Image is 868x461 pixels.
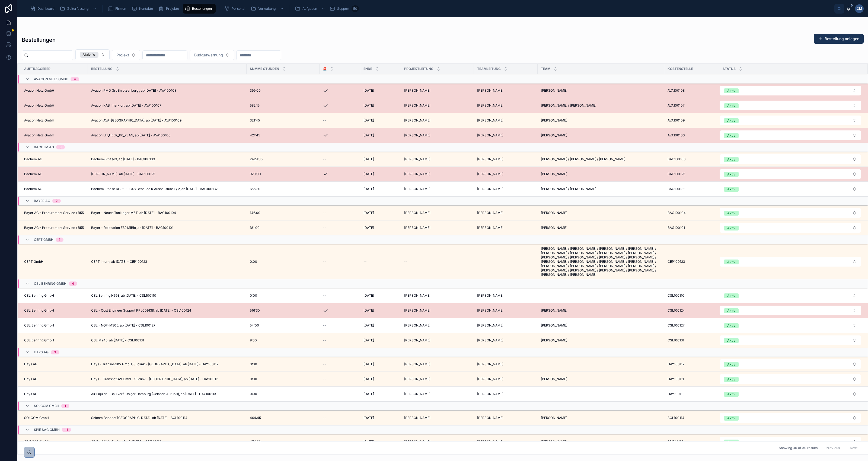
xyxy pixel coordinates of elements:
span: CSL Behring GmbH [24,338,54,342]
a: Select Button [719,85,861,96]
a: CSL Behring GmbH [24,308,85,313]
a: -- [323,323,357,328]
span: 2429:05 [250,157,263,161]
a: Bachem-Phase3, ab [DATE] - BAC100103 [91,157,243,161]
a: 421:45 [250,133,316,137]
span: -- [323,323,326,328]
a: CSL100127 [668,323,716,328]
a: [PERSON_NAME] [404,103,471,108]
span: Bayer AG – Procurement Service / B55 [24,211,84,215]
div: Aktiv [80,52,98,58]
a: Projekte [157,4,183,14]
a: Firmen [106,4,130,14]
span: Bestellungen [192,7,212,11]
button: Select Button [720,169,861,179]
a: Personal [222,4,249,14]
a: CSL - Cost Engineer Support PRJ009138, ab [DATE] - CSL100124 [91,308,243,313]
a: [PERSON_NAME] [404,118,471,123]
span: [DATE] [363,172,374,176]
div: Aktiv [727,88,735,93]
button: Select Button [720,291,861,300]
span: Bachem-Phase3, ab [DATE] - BAC100103 [91,157,155,161]
a: [PERSON_NAME] [404,133,471,137]
a: [DATE] [363,293,398,298]
span: Avacon AVA-[GEOGRAPHIC_DATA], ab [DATE] - AVA100109 [91,118,181,123]
a: Select Button [719,208,861,218]
a: [DATE] [363,103,398,108]
span: -- [323,118,326,123]
a: [PERSON_NAME] [541,226,661,230]
div: scrollable content [26,3,834,15]
a: [PERSON_NAME] [404,157,471,161]
a: [PERSON_NAME] [477,187,534,191]
span: BAC100132 [668,187,685,191]
button: Select Button [720,184,861,194]
a: 656:30 [250,187,316,191]
span: AVA100107 [668,103,685,108]
a: CSL Behring H69E, ab [DATE] - CSL100110 [91,293,243,298]
span: [PERSON_NAME] [404,226,430,230]
span: -- [323,226,326,230]
span: Avacon Netz GmbH [24,88,54,93]
a: Aufgaben [293,4,328,14]
div: Aktiv [727,187,735,192]
a: Select Button [719,130,861,140]
div: Aktiv [727,308,735,313]
span: [PERSON_NAME] [541,226,567,230]
button: Select Button [190,50,234,60]
a: -- [323,118,357,123]
span: [PERSON_NAME] [404,88,430,93]
span: [DATE] [363,226,374,230]
a: [PERSON_NAME] [404,88,471,93]
span: [PERSON_NAME] [477,226,503,230]
a: Select Button [719,305,861,316]
span: [PERSON_NAME] [404,133,430,137]
span: CSL Behring GmbH [24,293,54,298]
span: AVA100108 [668,88,685,93]
span: [PERSON_NAME] [404,323,430,328]
span: -- [323,157,326,161]
a: Avacon KAB Interxion, ab [DATE] - AVA100107 [91,103,243,108]
div: Aktiv [727,323,735,328]
span: BAC100103 [668,157,685,161]
span: Kontakte [139,7,153,11]
a: BAG100104 [668,211,716,215]
span: [PERSON_NAME] [404,211,430,215]
div: Aktiv [727,118,735,123]
span: [PERSON_NAME], ab [DATE] - BAC100125 [91,172,155,176]
span: Firmen [115,7,126,11]
a: [PERSON_NAME] [477,157,534,161]
a: Select Button [719,100,861,111]
a: [DATE] [363,88,398,93]
span: [PERSON_NAME] [541,88,567,93]
a: [PERSON_NAME] [541,88,661,93]
a: CSL Behring GmbH [24,323,85,328]
span: Verwaltung [258,7,276,11]
span: [PERSON_NAME] [404,172,430,176]
a: -- [323,211,357,215]
a: CSL M245, ab [DATE] - CSL100131 [91,338,243,342]
span: [PERSON_NAME] [404,187,430,191]
a: Bachem AG [24,187,85,191]
span: [PERSON_NAME] / [PERSON_NAME] / [PERSON_NAME] / [PERSON_NAME] / [PERSON_NAME] / [PERSON_NAME] / [... [541,246,661,277]
span: -- [323,211,326,215]
span: 146:00 [250,211,260,215]
span: CEPT GmbH [24,260,43,264]
a: [PERSON_NAME] [541,118,661,123]
span: [PERSON_NAME] [477,187,503,191]
span: CSL Behring GmbH [24,308,54,313]
span: 321:45 [250,118,260,123]
a: Bachem-Phase 1&2 – I 10346 Gebäude K Ausbaustufe 1 / 2, ab [DATE] - BAC100132 [91,187,243,191]
span: CSL Behring GmbH [34,281,66,286]
a: [PERSON_NAME] [404,172,471,176]
a: CEP100123 [668,260,716,264]
span: [DATE] [363,308,374,313]
span: [PERSON_NAME] / [PERSON_NAME] [541,103,596,108]
span: CSL100110 [668,293,684,298]
a: [PERSON_NAME] [404,308,471,313]
a: 920:00 [250,172,316,176]
span: [PERSON_NAME] [404,293,430,298]
a: [PERSON_NAME] [477,133,534,137]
